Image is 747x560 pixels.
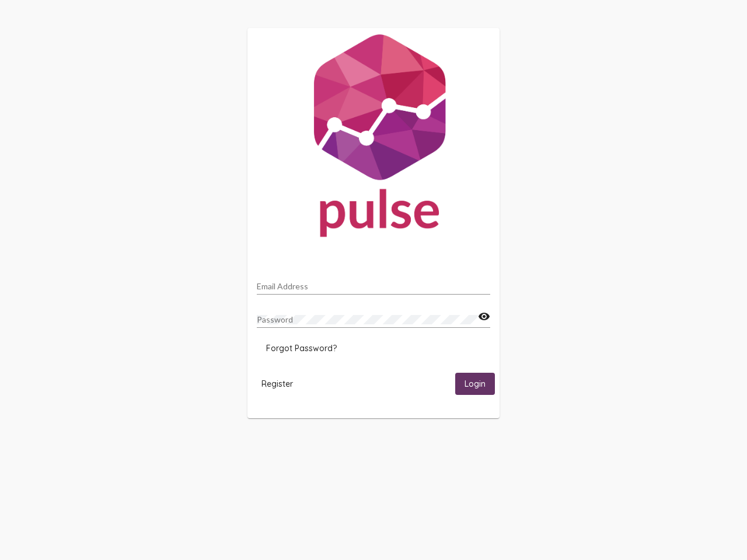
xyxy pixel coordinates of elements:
[455,373,495,394] button: Login
[257,338,346,359] button: Forgot Password?
[252,373,302,394] button: Register
[465,379,486,390] span: Login
[478,310,490,324] mat-icon: visibility
[266,343,337,353] span: Forgot Password?
[261,379,293,389] span: Register
[247,28,500,249] img: Pulse For Good Logo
